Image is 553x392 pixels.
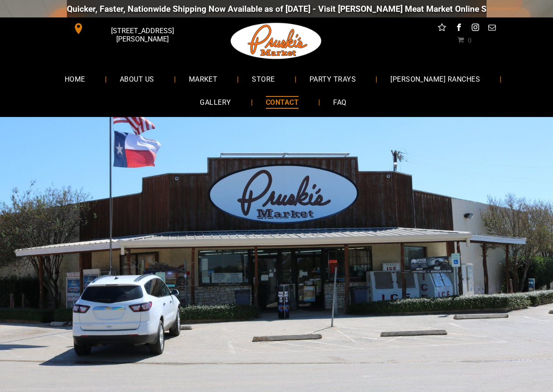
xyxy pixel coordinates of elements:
[320,91,359,114] a: FAQ
[239,67,288,90] a: STORE
[436,22,448,35] a: Social network
[468,36,471,43] span: 0
[377,67,493,90] a: [PERSON_NAME] RANCHES
[52,67,98,90] a: HOME
[187,91,244,114] a: GALLERY
[470,22,481,35] a: instagram
[486,22,497,35] a: email
[107,67,167,90] a: ABOUT US
[67,22,201,35] a: [STREET_ADDRESS][PERSON_NAME]
[176,67,231,90] a: MARKET
[296,67,369,90] a: PARTY TRAYS
[453,22,464,35] a: facebook
[253,91,312,114] a: CONTACT
[86,22,198,48] span: [STREET_ADDRESS][PERSON_NAME]
[229,17,323,65] img: Pruski-s+Market+HQ+Logo2-259w.png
